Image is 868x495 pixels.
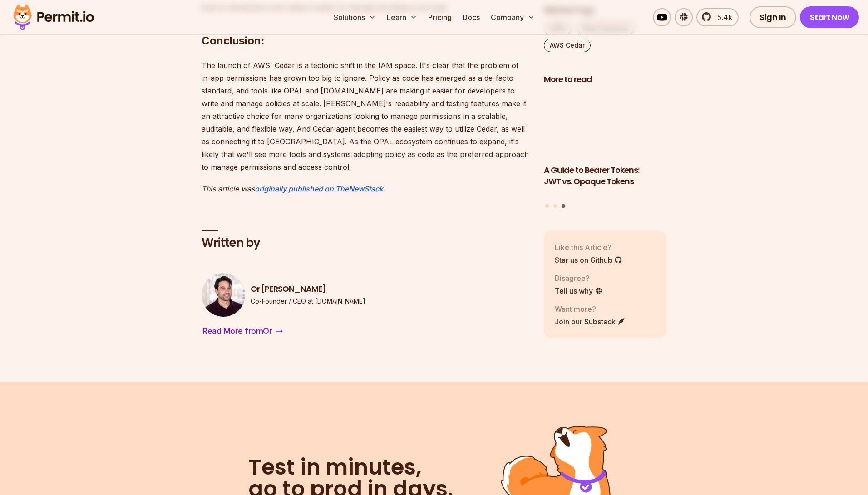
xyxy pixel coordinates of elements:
img: Permit logo [9,2,98,33]
p: The launch of AWS' Cedar is a tectonic shift in the IAM space. It's clear that the problem of in-... [202,59,529,173]
h3: Or [PERSON_NAME] [251,284,365,295]
span: Read More from Or [202,325,272,338]
h2: More to read [544,74,666,85]
a: Start Now [800,6,859,28]
img: Or Weis [202,273,245,317]
a: originally published on TheNewStack [255,184,383,193]
button: Solutions [330,8,380,26]
p: Like this Article? [555,242,622,253]
a: Read More fromOr [202,324,284,338]
a: AWS Cedar [544,39,591,52]
a: A Guide to Bearer Tokens: JWT vs. Opaque TokensA Guide to Bearer Tokens: JWT vs. Opaque Tokens [544,91,666,199]
div: Posts [544,91,666,210]
li: 3 of 3 [544,91,666,199]
a: Pricing [424,8,455,26]
p: Co-Founder / CEO at [DOMAIN_NAME] [251,297,365,306]
h2: Written by [202,235,529,251]
img: A Guide to Bearer Tokens: JWT vs. Opaque Tokens [544,91,666,160]
p: Disagree? [555,273,603,284]
button: Learn [383,8,421,26]
em: ⁠This article was [202,184,255,193]
a: Docs [459,8,483,26]
button: Company [487,8,538,26]
a: 5.4k [696,8,739,26]
h3: A Guide to Bearer Tokens: JWT vs. Opaque Tokens [544,165,666,187]
button: Go to slide 2 [553,204,557,208]
span: 5.4k [712,12,732,23]
a: Sign In [750,6,796,28]
a: Tell us why [555,286,603,297]
button: Go to slide 3 [561,204,565,208]
p: Want more? [555,304,626,315]
button: Go to slide 1 [545,204,549,208]
a: Join our Substack [555,317,626,328]
span: Test in minutes, [248,456,453,478]
a: Star us on Github [555,255,622,266]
